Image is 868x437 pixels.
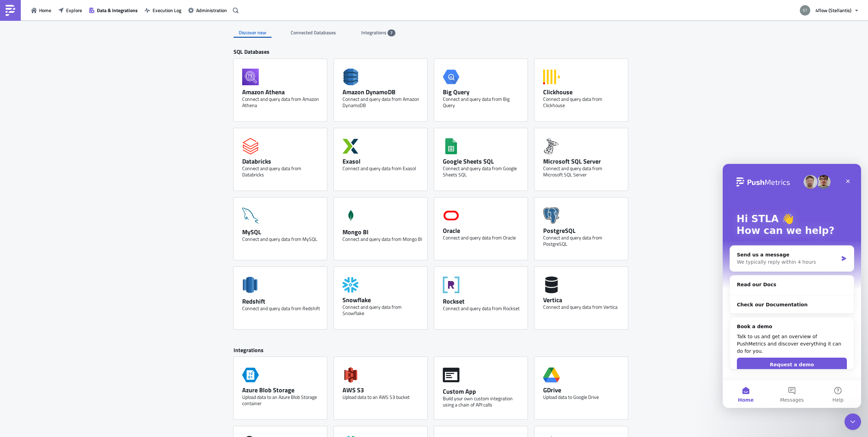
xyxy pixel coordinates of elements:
div: Custom App [443,387,522,395]
div: Exasol [342,157,422,165]
span: Administration [196,7,227,14]
div: Connect and query data from Vertica [543,304,623,310]
div: MySQL [242,228,322,236]
div: SQL Databases [234,48,635,59]
div: Connect and query data from Databricks [242,165,322,178]
div: Upload data to Google Drive [543,394,623,400]
div: Connect and query data from Snowflake [342,304,422,316]
div: Databricks [242,157,322,165]
span: Explore [66,7,82,14]
span: Integrations [361,29,387,36]
img: Avatar [799,5,811,16]
span: Execution Log [153,7,181,14]
button: Home [28,5,55,16]
div: Integrations [234,347,635,357]
div: Connect and query data from PostgreSQL [543,235,623,247]
div: Connect and query data from Mongo BI [342,236,422,242]
div: Upload data to an Azure Blob Storage container [242,394,322,407]
div: AWS S3 [342,386,422,394]
div: Azure Blob Storage [242,386,322,394]
div: Connect and query data from Amazon DynamoDB [342,96,422,108]
span: Home [39,7,51,14]
div: Connect and query data from Amazon Athena [242,96,322,108]
div: Vertica [543,296,623,304]
iframe: Intercom live chat [723,164,861,408]
button: Execution Log [141,5,185,16]
div: Mongo BI [342,228,422,236]
div: Rockset [443,297,522,305]
div: Connect and query data from MySQL [242,236,322,242]
span: 7 [390,30,393,36]
button: Data & Integrations [85,5,141,16]
div: Connect and query data from Microsoft SQL Server [543,165,623,178]
div: Redshift [242,297,322,305]
span: 4flow (Stellantis) [815,7,851,14]
span: Azure Storage Blob [242,364,259,386]
iframe: Intercom live chat [844,413,861,430]
div: Clickhouse [543,88,623,96]
div: Amazon DynamoDB [342,88,422,96]
div: Connect and query data from Big Query [443,96,522,108]
div: Build your own custom integration using a chain of API calls [443,395,522,408]
div: Google Sheets SQL [443,157,522,165]
div: Microsoft SQL Server [543,157,623,165]
div: GDrive [543,386,623,394]
div: Big Query [443,88,522,96]
div: Connect and query data from Oracle [443,235,522,241]
img: PushMetrics [5,5,16,16]
button: Explore [55,5,85,16]
div: Connect and query data from Google Sheets SQL [443,165,522,178]
div: Amazon Athena [242,88,322,96]
span: Data & Integrations [97,7,138,14]
button: Administration [185,5,230,16]
button: 4flow (Stellantis) [796,3,863,18]
div: Discover new [234,27,272,38]
div: Snowflake [342,296,422,304]
div: PostgreSQL [543,227,623,235]
div: Connect and query data from Clickhouse [543,96,623,108]
div: Connect and query data from Rockset [443,305,522,312]
div: Connect and query data from Exasol [342,165,422,172]
span: Connected Databases [291,29,337,36]
div: Connect and query data from Redshift [242,305,322,312]
div: Upload data to an AWS S3 bucket [342,394,422,400]
div: Oracle [443,227,522,235]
